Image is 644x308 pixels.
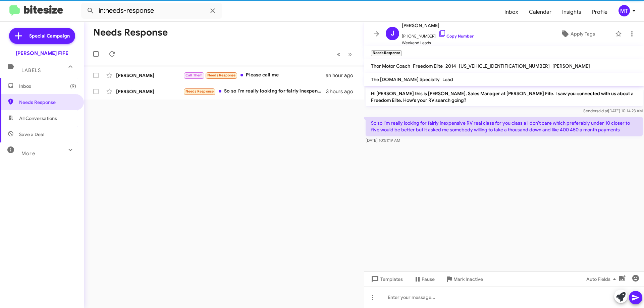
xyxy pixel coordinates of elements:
[371,76,440,82] span: The [DOMAIN_NAME] Specialty
[445,63,456,69] span: 2014
[116,88,183,95] div: [PERSON_NAME]
[371,50,402,56] small: Needs Response
[81,3,222,19] input: Search
[19,99,76,106] span: Needs Response
[453,273,483,285] span: Mark Inactive
[422,273,435,285] span: Pause
[524,2,557,22] a: Calendar
[185,89,214,94] span: Needs Response
[19,115,57,122] span: All Conversations
[587,2,613,22] a: Profile
[402,40,474,46] span: Weekend Leads
[619,5,630,16] div: MT
[9,28,75,44] a: Special Campaign
[557,2,587,22] a: Insights
[207,73,236,77] span: Needs Response
[185,73,203,77] span: Call Them
[552,63,590,69] span: [PERSON_NAME]
[438,34,474,39] a: Copy Number
[93,27,168,38] h1: Needs Response
[442,76,453,82] span: Lead
[402,29,474,40] span: [PHONE_NUMBER]
[19,131,44,138] span: Save a Deal
[326,72,359,79] div: an hour ago
[366,87,643,106] p: Hi [PERSON_NAME] this is [PERSON_NAME], Sales Manager at [PERSON_NAME] Fife. I saw you connected ...
[333,47,344,61] button: Previous
[543,28,612,40] button: Apply Tags
[364,273,408,285] button: Templates
[459,63,550,69] span: [US_VEHICLE_IDENTIFICATION_NUMBER]
[596,108,608,113] span: said at
[402,21,474,29] span: [PERSON_NAME]
[613,5,637,16] button: MT
[116,72,183,79] div: [PERSON_NAME]
[183,87,326,95] div: So so I'm really looking for fairly inexpensive RV real class for you class a I don't care which ...
[333,47,356,61] nav: Page navigation example
[337,50,340,58] span: «
[413,63,443,69] span: Freedom Elite
[29,33,70,39] span: Special Campaign
[571,28,595,40] span: Apply Tags
[19,83,76,89] span: Inbox
[21,150,35,157] span: More
[440,273,488,285] button: Mark Inactive
[581,273,624,285] button: Auto Fields
[344,47,356,61] button: Next
[70,83,76,89] span: (9)
[366,117,643,136] p: So so I'm really looking for fairly inexpensive RV real class for you class a I don't care which ...
[370,273,403,285] span: Templates
[371,63,410,69] span: Thor Motor Coach
[21,67,41,73] span: Labels
[348,50,352,58] span: »
[391,28,394,39] span: J
[408,273,440,285] button: Pause
[586,273,619,285] span: Auto Fields
[499,2,524,22] a: Inbox
[326,88,359,95] div: 3 hours ago
[183,71,326,79] div: Please call me
[366,138,400,143] span: [DATE] 10:51:19 AM
[16,50,68,57] div: [PERSON_NAME] FIFE
[583,108,643,113] span: Sender [DATE] 10:14:23 AM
